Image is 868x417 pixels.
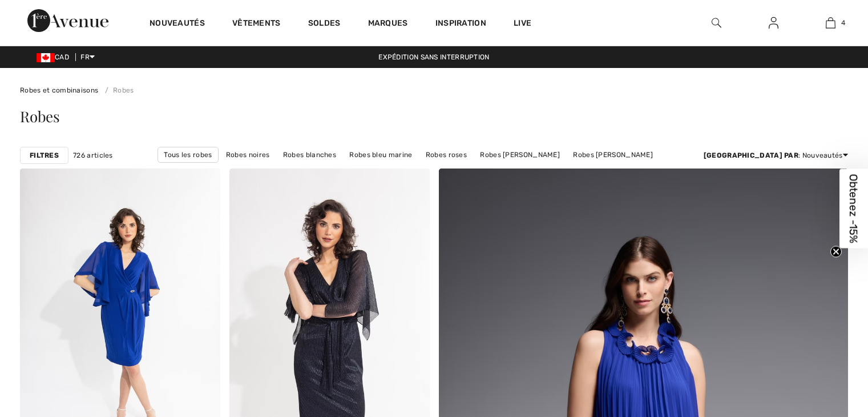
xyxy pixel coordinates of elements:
span: FR [80,53,95,61]
a: Vêtements [232,18,281,30]
span: CAD [37,53,74,61]
img: Canadian Dollar [37,53,55,62]
a: Soldes [308,18,341,30]
img: Mon panier [826,16,835,30]
img: 1ère Avenue [27,9,108,32]
div: Obtenez -15%Close teaser [839,169,868,248]
a: Tous les robes [158,147,218,163]
a: Live [514,17,531,29]
a: Nouveautés [150,18,205,30]
div: : Nouveautés [704,150,848,161]
a: Robes [PERSON_NAME] [474,147,566,162]
button: Close teaser [830,246,842,258]
a: Robes et combinaisons [20,86,98,94]
a: Robes longues [347,163,407,178]
a: Robes bleu marine [344,147,418,162]
a: 4 [802,16,858,30]
img: Mes infos [769,16,778,30]
a: Robes [PERSON_NAME] [567,147,659,162]
a: Marques [368,18,408,30]
span: 726 articles [73,150,113,161]
a: Robes noires [220,147,276,162]
a: Robes blanches [277,147,342,162]
strong: [GEOGRAPHIC_DATA] par [704,151,798,159]
img: recherche [712,16,721,30]
strong: Filtres [30,150,59,161]
a: Robes [100,86,134,94]
span: Robes [20,106,60,126]
a: Robes courtes [409,163,470,178]
iframe: Ouvre un widget dans lequel vous pouvez chatter avec l’un de nos agents [796,331,857,360]
span: 4 [841,18,845,28]
a: Se connecter [760,16,788,30]
a: Robes roses [420,147,473,162]
span: Inspiration [435,18,486,30]
span: Obtenez -15% [847,174,861,243]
